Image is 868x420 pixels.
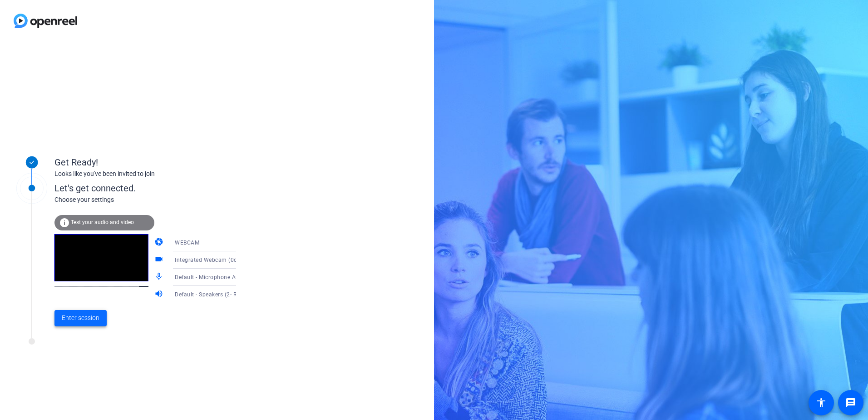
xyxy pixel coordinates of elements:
mat-icon: videocam [154,255,165,265]
div: Get Ready! [54,155,236,169]
div: Looks like you've been invited to join [54,169,236,179]
mat-icon: info [59,217,70,228]
mat-icon: message [845,397,856,408]
div: Choose your settings [54,195,255,205]
mat-icon: mic_none [154,272,165,283]
mat-icon: accessibility [816,397,827,408]
span: Default - Speakers (2- Realtek(R) Audio) [175,290,279,298]
button: Enter session [54,310,107,326]
span: Test your audio and video [71,219,134,225]
mat-icon: camera [154,237,165,248]
span: Enter session [62,313,99,323]
span: Integrated Webcam (0c45:674c) [175,256,261,263]
mat-icon: volume_up [154,289,165,300]
div: Let's get connected. [54,181,255,195]
span: WEBCAM [175,240,199,246]
span: Default - Microphone Array (2- Realtek(R) Audio) [175,273,302,280]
